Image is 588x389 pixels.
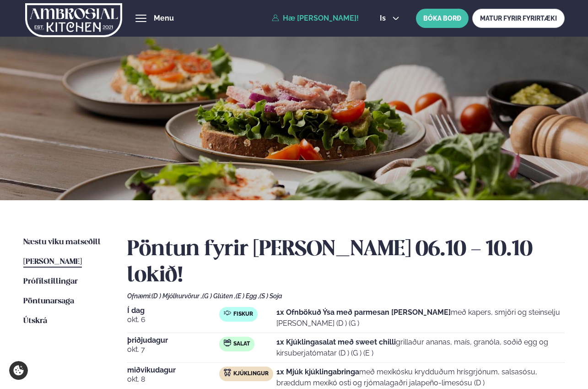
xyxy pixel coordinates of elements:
[276,367,359,376] strong: 1x Mjúk kjúklingabringa
[272,14,359,22] a: Hæ [PERSON_NAME]!
[25,1,122,39] img: logo
[151,292,202,300] span: (D ) Mjólkurvörur ,
[23,278,78,285] span: Prófílstillingar
[23,297,74,305] span: Pöntunarsaga
[127,337,219,344] span: þriðjudagur
[236,292,259,300] span: (E ) Egg ,
[276,367,565,389] p: með mexíkósku krydduðum hrísgrjónum, salsasósu, bræddum mexíkó osti og rjómalagaðri jalapeño-lime...
[127,374,219,385] span: okt. 8
[23,317,47,325] span: Útskrá
[233,340,250,348] span: Salat
[224,339,231,346] img: salad.svg
[23,316,47,327] a: Útskrá
[23,276,78,287] a: Prófílstillingar
[9,361,28,380] a: Cookie settings
[224,309,231,317] img: fish.svg
[127,237,565,288] h2: Pöntun fyrir [PERSON_NAME] 06.10 - 10.10 lokið!
[233,311,253,318] span: Fiskur
[23,257,82,268] a: [PERSON_NAME]
[202,292,236,300] span: (G ) Glúten ,
[127,314,219,325] span: okt. 6
[127,367,219,374] span: miðvikudagur
[372,15,407,22] button: is
[233,370,269,378] span: Kjúklingur
[276,308,451,317] strong: 1x Ofnbökuð Ýsa með parmesan [PERSON_NAME]
[224,369,231,376] img: chicken.svg
[23,258,82,266] span: [PERSON_NAME]
[416,9,469,28] button: BÓKA BORÐ
[23,296,74,307] a: Pöntunarsaga
[276,338,396,346] strong: 1x Kjúklingasalat með sweet chilli
[23,237,101,248] a: Næstu viku matseðill
[127,292,565,300] div: Ofnæmi:
[276,337,565,359] p: grillaður ananas, maís, granóla, soðið egg og kirsuberjatómatar (D ) (G ) (E )
[259,292,282,300] span: (S ) Soja
[380,15,388,22] span: is
[23,238,101,246] span: Næstu viku matseðill
[127,307,219,314] span: Í dag
[135,13,146,24] button: hamburger
[127,344,219,355] span: okt. 7
[276,307,565,329] p: með kapers, smjöri og steinselju [PERSON_NAME] (D ) (G )
[472,9,565,28] a: MATUR FYRIR FYRIRTÆKI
